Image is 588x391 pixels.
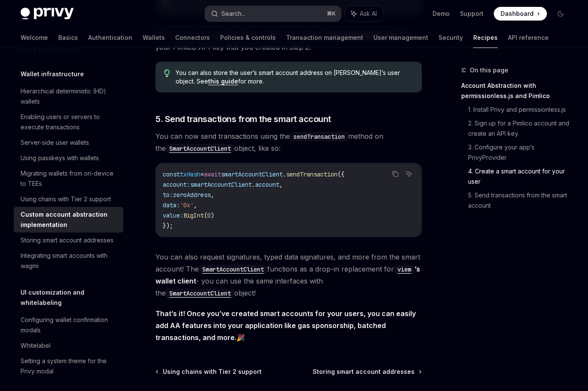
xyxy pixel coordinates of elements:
span: await [204,170,221,178]
div: Whitelabel [21,340,51,351]
code: viem [394,265,415,274]
a: Integrating smart accounts with wagmi [14,248,123,274]
button: Toggle dark mode [554,7,567,21]
div: Using chains with Tier 2 support [21,194,111,204]
span: 🎉 [155,307,422,343]
a: Configuring wallet confirmation modals [14,312,123,338]
div: Storing smart account addresses [21,235,113,245]
span: Storing smart account addresses [313,367,415,376]
a: Transaction management [286,27,363,48]
div: Integrating smart accounts with wagmi [21,251,118,271]
span: ({ [337,170,344,178]
span: You can now send transactions using the method on the object, like so: [155,130,422,154]
span: 0 [207,212,211,219]
a: Hierarchical deterministic (HD) wallets [14,84,123,109]
span: ) [211,212,214,219]
code: SmartAccountClient [166,144,234,153]
span: You can also request signatures, typed data signatures, and more from the smart account! The func... [155,251,422,299]
a: Server-side user wallets [14,135,123,150]
code: SmartAccountClient [199,265,267,274]
a: Welcome [21,27,48,48]
a: Whitelabel [14,338,123,353]
span: ⌘ K [327,10,336,17]
div: Migrating wallets from on-device to TEEs [21,168,118,189]
a: Connectors [175,27,210,48]
a: Policies & controls [220,27,276,48]
span: . [252,181,255,188]
h5: UI customization and whitelabeling [21,287,123,308]
span: data: [163,201,180,209]
a: Recipes [473,27,498,48]
a: Storing smart account addresses [14,233,123,248]
a: Using chains with Tier 2 support [156,367,262,376]
code: SmartAccountClient [166,289,234,298]
a: Enabling users or servers to execute transactions [14,109,123,135]
a: User management [373,27,428,48]
button: Ask AI [345,6,383,21]
button: Copy the contents from the code block [390,168,401,179]
a: Storing smart account addresses [313,367,421,376]
span: txHash [180,170,200,178]
span: , [279,181,283,188]
span: value: [163,212,183,219]
span: , [211,191,214,199]
div: Custom account abstraction implementation [21,209,118,230]
a: 2. Sign up for a Pimlico account and create an API key. [468,116,574,140]
a: Custom account abstraction implementation [14,207,123,233]
a: SmartAccountClient [166,289,234,297]
div: Configuring wallet confirmation modals [21,315,118,335]
div: Hierarchical deterministic (HD) wallets [21,86,118,107]
a: Using passkeys with wallets [14,150,123,166]
span: Dashboard [501,9,534,18]
a: Security [439,27,463,48]
a: Setting a system theme for the Privy modal [14,353,123,379]
button: Ask AI [403,168,415,179]
img: dark logo [21,8,74,20]
span: smartAccountClient [221,170,283,178]
a: Dashboard [494,7,547,21]
span: ( [204,212,207,219]
span: BigInt [183,212,204,219]
div: Search... [221,9,245,19]
div: Using passkeys with wallets [21,153,99,163]
span: = [200,170,204,178]
a: this guide [208,78,238,85]
span: '0x' [180,201,194,209]
a: Account Abstraction with permissionless.js and Pimlico [461,79,574,103]
span: sendTransaction [286,170,337,178]
h5: Wallet infrastructure [21,69,84,79]
strong: That’s it! Once you’ve created smart accounts for your users, you can easily add AA features into... [155,309,416,342]
a: 3. Configure your app’s PrivyProvider [468,140,574,164]
span: const [163,170,180,178]
span: 5. Send transactions from the smart account [155,113,331,125]
code: sendTransaction [290,132,348,141]
a: 1. Install Privy and permissionless.js [468,103,574,116]
span: account [255,181,279,188]
span: to: [163,191,173,199]
a: Migrating wallets from on-device to TEEs [14,166,123,191]
a: Demo [433,9,450,18]
a: Basics [58,27,78,48]
span: , [194,201,197,209]
div: Setting a system theme for the Privy modal [21,356,118,376]
span: . [283,170,286,178]
div: Enabling users or servers to execute transactions [21,112,118,132]
a: Authentication [88,27,132,48]
a: SmartAccountClient [199,265,267,273]
span: zeroAddress [173,191,211,199]
span: Ask AI [360,9,377,18]
span: On this page [470,65,508,75]
button: Search...⌘K [205,6,341,21]
a: Using chains with Tier 2 support [14,191,123,207]
a: 5. Send transactions from the smart account [468,188,574,212]
span: account: [163,181,190,188]
a: Wallets [143,27,165,48]
span: smartAccountClient [190,181,252,188]
a: Support [460,9,484,18]
span: You can also store the user’s smart account address on [PERSON_NAME]’s user object. See for more. [176,69,413,86]
a: API reference [508,27,549,48]
span: }); [163,222,173,230]
span: Using chains with Tier 2 support [163,367,262,376]
a: 4. Create a smart account for your user [468,164,574,188]
svg: Tip [164,69,170,77]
